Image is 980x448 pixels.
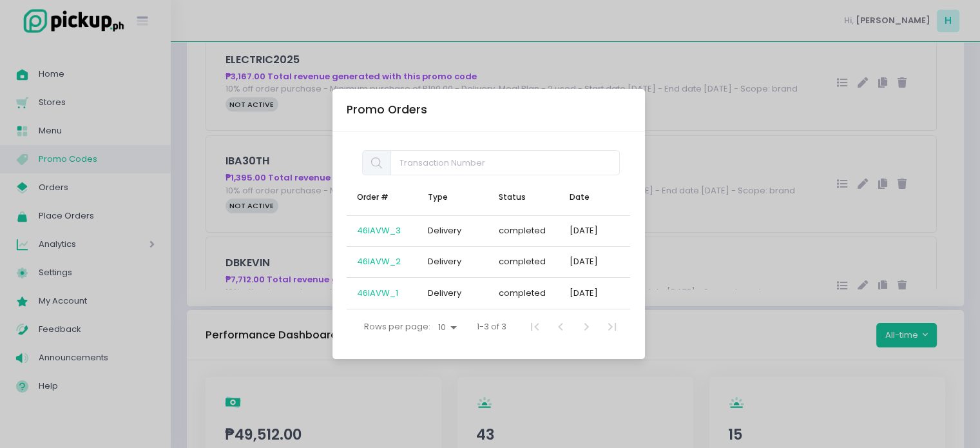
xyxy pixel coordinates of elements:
[357,255,401,268] a: 46IAVW_2
[433,320,461,335] select: Rows per page:
[390,150,620,175] input: Transaction Number
[477,320,506,333] span: 1-3 of 3
[499,224,546,237] div: completed
[499,287,546,300] div: completed
[522,314,548,340] button: First Page
[357,287,398,299] a: 46IAVW_1
[428,287,461,300] div: Delivery
[428,224,461,237] div: Delivery
[357,193,389,201] div: Order #
[570,255,598,268] div: [DATE]
[570,287,598,300] div: [DATE]
[548,314,573,340] button: Previous Page
[499,193,526,201] div: Status
[428,255,461,268] div: Delivery
[570,224,598,237] div: [DATE]
[570,193,590,201] div: Date
[599,314,625,340] button: Last Page
[499,255,546,268] div: completed
[364,320,430,333] span: Rows per page:
[428,193,448,201] div: Type
[573,314,599,340] button: Next Page
[347,101,427,118] div: Promo Orders
[357,224,401,237] a: 46IAVW_3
